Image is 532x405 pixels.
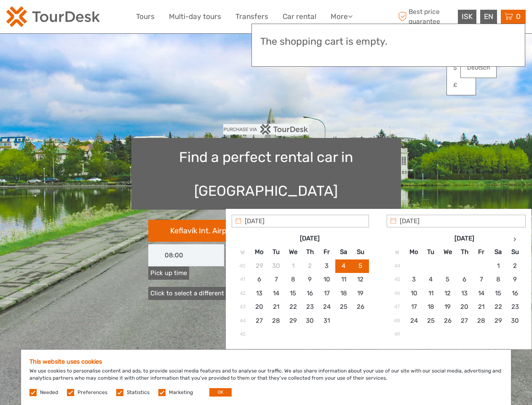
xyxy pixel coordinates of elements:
[285,246,302,259] th: We
[285,300,302,314] td: 22
[406,286,422,300] td: 10
[461,60,496,76] a: Deutsch
[439,246,456,259] th: We
[268,246,285,259] th: Tu
[251,314,268,327] td: 27
[285,259,302,273] td: 1
[507,246,524,259] th: Su
[406,300,422,314] td: 17
[456,246,473,259] th: Th
[318,273,335,286] td: 10
[389,327,406,341] td: 49
[6,6,100,27] img: 120-15d4194f-c635-41b9-a512-a3cb382bfb57_logo_small.png
[473,246,490,259] th: Fr
[507,300,524,314] td: 23
[318,300,335,314] td: 24
[285,314,302,327] td: 29
[490,259,507,273] td: 1
[268,314,285,327] td: 28
[335,246,352,259] th: Sa
[302,246,318,259] th: Th
[352,259,369,273] td: 5
[148,220,266,242] button: Keflavík Int. Airport
[234,246,251,259] th: W
[389,300,406,314] td: 47
[473,286,490,300] td: 14
[302,259,318,273] td: 2
[490,246,507,259] th: Sa
[406,246,422,259] th: Mo
[331,11,353,23] a: More
[302,286,318,300] td: 16
[268,300,285,314] td: 21
[318,246,335,259] th: Fr
[283,11,316,23] a: Car rental
[456,300,473,314] td: 20
[335,273,352,286] td: 11
[234,300,251,314] td: 43
[318,259,335,273] td: 3
[97,13,107,23] button: Open LiveChat chat widget
[507,273,524,286] td: 9
[389,246,406,259] th: W
[447,78,476,93] a: £
[131,138,401,210] h1: Find a perfect rental car in [GEOGRAPHIC_DATA]
[507,259,524,273] td: 2
[318,286,335,300] td: 17
[251,273,268,286] td: 6
[78,389,107,396] label: Preferences
[456,273,473,286] td: 6
[268,273,285,286] td: 7
[335,259,352,273] td: 4
[251,246,268,259] th: Mo
[148,267,189,280] label: Pick up time
[234,259,251,273] td: 40
[169,389,193,396] label: Marketing
[439,300,456,314] td: 19
[127,389,150,396] label: Statistics
[389,273,406,286] td: 45
[21,350,511,405] div: We use cookies to personalise content and ads, to provide social media features and to analyse ou...
[234,314,251,327] td: 44
[422,314,439,327] td: 25
[234,327,251,341] td: 45
[480,10,497,24] div: EN
[251,300,268,314] td: 20
[352,286,369,300] td: 19
[302,314,318,327] td: 30
[268,259,285,273] td: 30
[335,300,352,314] td: 25
[439,314,456,327] td: 26
[389,286,406,300] td: 46
[29,358,503,365] h5: This website uses cookies
[12,15,95,22] p: We're away right now. Please check back later!
[447,60,476,76] a: $
[234,273,251,286] td: 41
[148,244,224,266] input: Pick up time
[462,12,473,21] span: ISK
[234,286,251,300] td: 42
[490,314,507,327] td: 29
[439,273,456,286] td: 5
[422,300,439,314] td: 18
[389,314,406,327] td: 48
[473,314,490,327] td: 28
[490,273,507,286] td: 8
[302,273,318,286] td: 9
[352,273,369,286] td: 12
[396,7,456,26] span: Best price guarantee
[136,11,155,23] a: Tours
[335,286,352,300] td: 18
[406,273,422,286] td: 3
[235,11,268,23] a: Transfers
[148,287,269,300] a: Click to select a different drop off place
[268,286,285,300] td: 14
[515,12,522,21] span: 0
[209,388,232,397] button: OK
[456,314,473,327] td: 27
[302,300,318,314] td: 23
[422,273,439,286] td: 4
[422,232,507,246] th: [DATE]
[490,286,507,300] td: 15
[318,314,335,327] td: 31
